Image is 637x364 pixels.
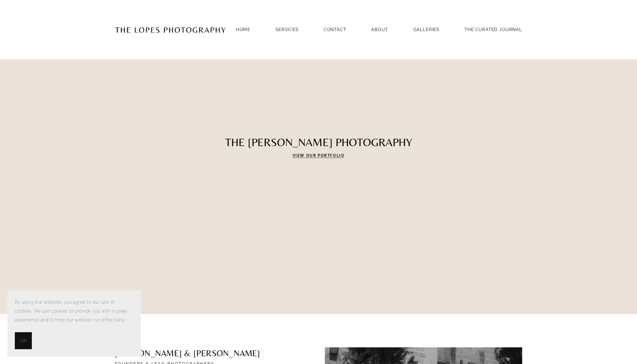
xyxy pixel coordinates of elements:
a: ABOUT [371,24,388,34]
strong: THE [PERSON_NAME] PHOTOGRAPHY [225,136,412,149]
a: Home [236,24,250,34]
a: Contact [324,24,346,34]
h2: [PERSON_NAME] & [PERSON_NAME] [115,347,277,360]
button: OK [15,332,32,349]
span: OK [20,336,26,345]
a: GALLERIES [413,24,440,34]
a: SERVICES [276,27,299,32]
p: By using this website, you agree to our use of cookies. We use cookies to provide you with a grea... [15,298,133,325]
img: Portugal Wedding Photographer | The Lopes Photography [115,11,226,48]
a: VIEW OUR PORTFOLIO [293,154,345,158]
a: THE CURATED JOURNAL [464,24,522,34]
section: Cookie banner [7,290,141,357]
strong: VIEW OUR PORTFOLIO [293,154,345,158]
